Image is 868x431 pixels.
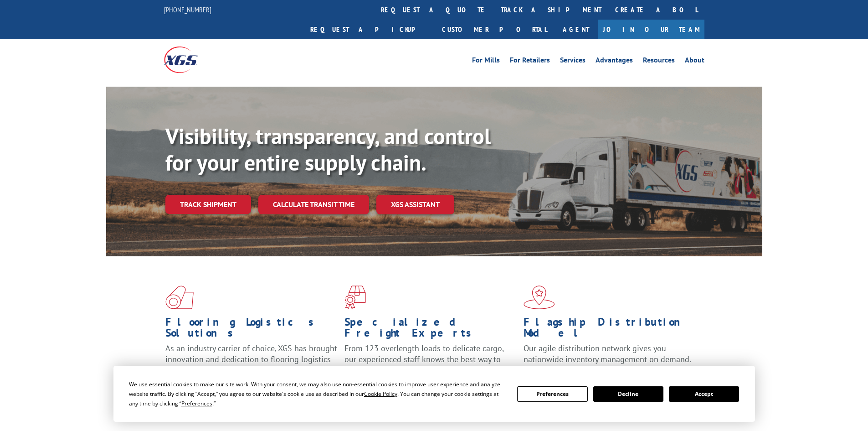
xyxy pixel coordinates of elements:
div: Cookie Consent Prompt [113,366,755,422]
a: Calculate transit time [258,195,369,214]
span: As an industry carrier of choice, XGS has brought innovation and dedication to flooring logistics... [165,343,337,375]
div: We use essential cookies to make our site work. With your consent, we may also use non-essential ... [129,379,506,408]
a: Customer Portal [435,20,554,39]
a: Track shipment [165,195,251,214]
img: xgs-icon-flagship-distribution-model-red [524,286,555,309]
a: For Mills [472,57,500,67]
button: Accept [669,386,739,402]
a: Join Our Team [598,20,704,39]
a: About [685,57,704,67]
h1: Flooring Logistics Solutions [165,317,338,343]
span: Our agile distribution network gives you nationwide inventory management on demand. [524,343,691,364]
button: Decline [593,386,663,402]
b: Visibility, transparency, and control for your entire supply chain. [165,122,491,177]
a: XGS ASSISTANT [376,195,454,214]
a: Request a pickup [303,20,435,39]
span: Cookie Policy [364,390,397,398]
a: [PHONE_NUMBER] [164,5,211,14]
a: Resources [643,57,675,67]
span: Preferences [181,400,212,407]
h1: Flagship Distribution Model [524,317,696,343]
a: Advantages [596,57,633,67]
img: xgs-icon-focused-on-flooring-red [344,286,366,309]
p: From 123 overlength loads to delicate cargo, our experienced staff knows the best way to move you... [344,343,517,384]
a: Agent [554,20,598,39]
button: Preferences [517,386,587,402]
img: xgs-icon-total-supply-chain-intelligence-red [165,286,194,309]
h1: Specialized Freight Experts [344,317,517,343]
a: Services [560,57,586,67]
a: For Retailers [510,57,550,67]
